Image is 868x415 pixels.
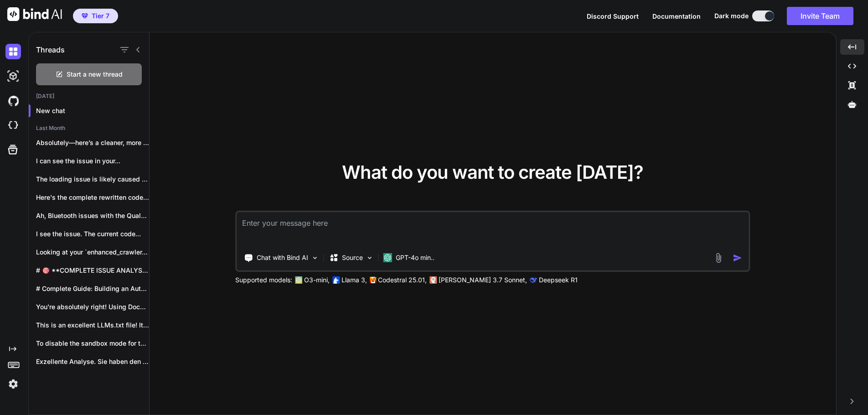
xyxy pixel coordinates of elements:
[36,284,149,293] p: # Complete Guide: Building an Automated Web...
[439,275,527,285] p: [PERSON_NAME] 3.7 Sonnet,
[36,156,149,166] p: I can see the issue in your...
[787,7,853,25] button: Invite Team
[587,11,639,21] button: Discord Support
[29,93,149,100] h2: [DATE]
[713,253,724,263] img: attachment
[342,161,643,183] span: What do you want to create [DATE]?
[36,106,149,115] p: New chat
[36,193,149,202] p: Here's the complete rewritten code with all...
[7,7,62,21] img: Bind AI
[370,277,376,283] img: Mistral-AI
[257,253,308,262] p: Chat with Bind AI
[341,275,367,285] p: Llama 3,
[383,253,392,262] img: GPT-4o mini
[5,118,21,133] img: cloudideIcon
[36,175,149,184] p: The loading issue is likely caused by...
[67,70,123,79] span: Start a new thread
[5,93,21,109] img: githubDark
[530,276,537,284] img: claude
[714,11,749,21] span: Dark mode
[92,11,109,21] span: Tier 7
[429,276,437,284] img: claude
[342,253,363,262] p: Source
[733,253,743,263] img: icon
[36,339,149,348] p: To disable the sandbox mode for the...
[82,13,88,19] img: premium
[378,275,427,285] p: Codestral 25.01,
[36,266,149,275] p: # 🎯 **COMPLETE ISSUE ANALYSIS & SOLUTION...
[311,254,319,262] img: Pick Tools
[36,302,149,311] p: You're absolutely right! Using Docker would be...
[304,275,330,285] p: O3-mini,
[539,275,578,285] p: Deepseek R1
[295,276,302,284] img: GPT-4
[652,12,701,20] span: Documentation
[235,275,292,285] p: Supported models:
[36,138,149,147] p: Absolutely—here’s a cleaner, more accessible, and easier-to-maintain...
[36,44,65,55] h1: Threads
[652,11,701,21] button: Documentation
[332,276,340,284] img: Llama2
[5,68,21,84] img: darkAi-studio
[36,248,149,257] p: Looking at your `enhanced_crawler.py` file, I can...
[73,9,118,23] button: premiumTier 7
[36,357,149,366] p: Exzellente Analyse. Sie haben den entscheidenden Punkt...
[36,321,149,330] p: This is an excellent LLMs.txt file! It's...
[29,124,149,132] h2: Last Month
[396,253,434,262] p: GPT-4o min..
[5,44,21,59] img: darkChat
[36,229,149,239] p: I see the issue. The current code...
[5,376,21,392] img: settings
[366,254,373,262] img: Pick Models
[587,12,639,20] span: Discord Support
[36,211,149,220] p: Ah, Bluetooth issues with the Qualcomm FastConnect...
